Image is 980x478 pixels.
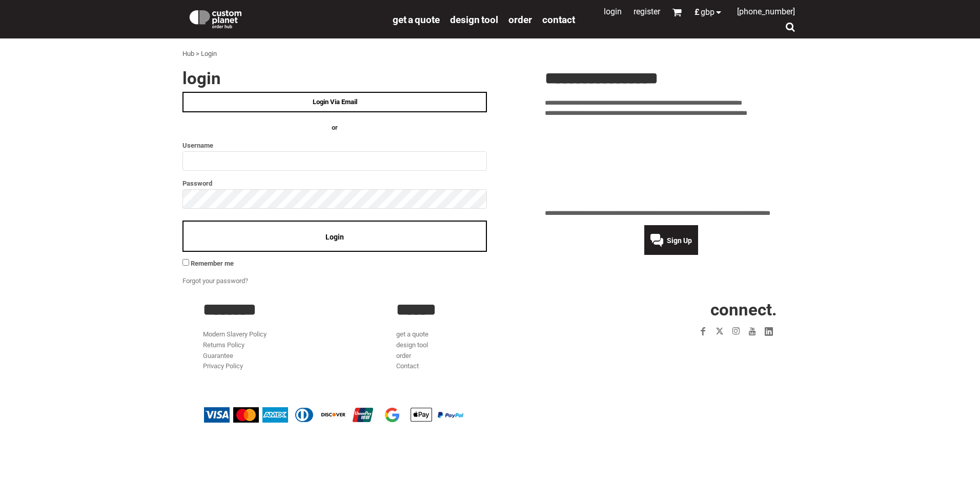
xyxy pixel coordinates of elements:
[542,14,575,26] span: Contact
[636,346,777,358] iframe: Customer reviews powered by Trustpilot
[379,407,405,423] img: Google Pay
[396,330,428,338] a: get a quote
[450,13,498,25] a: design tool
[508,13,532,25] a: order
[204,407,230,423] img: Visa
[182,50,194,57] a: Hub
[542,13,575,25] a: Contact
[262,407,288,423] img: American Express
[292,407,317,423] img: Diners Club
[409,407,434,423] img: Apple Pay
[438,412,463,418] img: PayPal
[604,7,622,16] a: Login
[191,260,234,267] span: Remember me
[695,8,701,16] span: £
[450,14,498,26] span: design tool
[203,362,243,370] a: Privacy Policy
[396,362,419,370] a: Contact
[188,8,243,28] img: Custom Planet
[182,3,387,33] a: Custom Planet
[396,341,428,349] a: design tool
[201,49,217,59] div: Login
[590,301,777,318] h2: CONNECT.
[313,98,357,106] span: Login Via Email
[321,407,346,423] img: Discover
[634,7,660,16] a: Register
[393,14,440,26] span: get a quote
[350,407,376,423] img: China UnionPay
[182,92,487,112] a: Login Via Email
[396,352,411,360] a: order
[196,49,199,59] div: >
[203,352,233,360] a: Guarantee
[182,70,487,87] h2: Login
[203,341,244,349] a: Returns Policy
[182,259,189,266] input: Remember me
[182,140,487,151] label: Username
[667,236,692,245] span: Sign Up
[325,233,344,241] span: Login
[182,123,487,133] h4: OR
[701,8,714,16] span: GBP
[203,330,267,338] a: Modern Slavery Policy
[737,7,795,16] span: [PHONE_NUMBER]
[182,277,248,285] a: Forgot your password?
[233,407,259,423] img: Mastercard
[508,14,532,26] span: order
[545,125,798,202] iframe: Customer reviews powered by Trustpilot
[393,13,440,25] a: get a quote
[182,177,487,189] label: Password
